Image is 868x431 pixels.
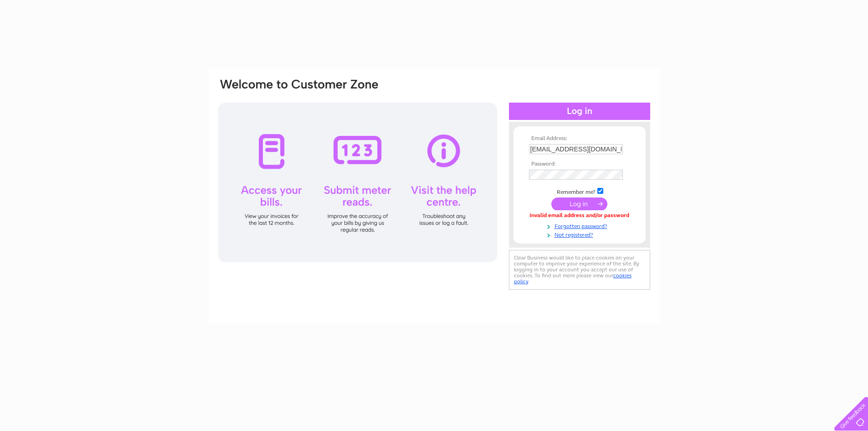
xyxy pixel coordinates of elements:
[529,213,630,219] div: Invalid email address and/or password
[509,250,650,290] div: Clear Business would like to place cookies on your computer to improve your experience of the sit...
[527,135,632,142] th: Email Address:
[529,230,632,239] a: Not registered?
[527,187,632,196] td: Remember me?
[529,221,632,230] a: Forgotten password?
[527,161,632,167] th: Password:
[514,272,632,285] a: cookies policy
[551,197,607,210] input: Submit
